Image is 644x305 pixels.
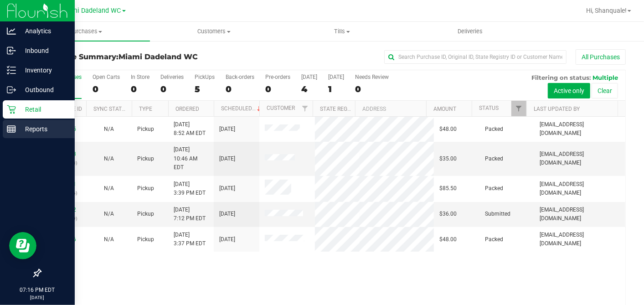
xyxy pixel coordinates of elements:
[320,106,368,112] a: State Registry ID
[485,210,510,218] span: Submitted
[150,27,278,36] span: Customers
[7,66,16,75] inline-svg: Inventory
[7,105,16,114] inline-svg: Retail
[219,125,235,134] span: [DATE]
[219,155,235,163] span: [DATE]
[137,235,154,244] span: Pickup
[540,231,620,248] span: [EMAIL_ADDRESS][DOMAIN_NAME]
[439,125,457,134] span: $48.00
[301,74,317,80] div: [DATE]
[479,105,499,111] a: Status
[150,22,278,41] a: Customers
[104,184,114,193] button: N/A
[16,45,71,56] p: Inbound
[328,84,344,94] div: 1
[16,26,71,36] p: Analytics
[174,206,206,223] span: [DATE] 7:12 PM EDT
[16,65,71,76] p: Inventory
[118,52,198,61] span: Miami Dadeland WC
[298,101,313,116] a: Filter
[439,235,457,244] span: $48.00
[226,84,254,94] div: 0
[226,74,254,80] div: Back-orders
[137,184,154,193] span: Pickup
[195,84,215,94] div: 5
[531,74,591,81] span: Filtering on status:
[4,294,71,301] p: [DATE]
[174,120,206,138] span: [DATE] 8:52 AM EDT
[175,106,199,112] a: Ordered
[4,286,71,294] p: 07:16 PM EDT
[104,155,114,163] button: N/A
[219,235,235,244] span: [DATE]
[278,22,406,41] a: Tills
[104,125,114,134] button: N/A
[548,83,590,98] button: Active only
[433,106,456,112] a: Amount
[93,106,129,112] a: Sync Status
[160,84,184,94] div: 0
[540,150,620,167] span: [EMAIL_ADDRESS][DOMAIN_NAME]
[265,74,290,80] div: Pre-orders
[104,235,114,244] button: N/A
[61,7,121,15] span: Miami Dadeland WC
[22,27,150,36] span: Purchases
[219,184,235,193] span: [DATE]
[534,106,580,112] a: Last Updated By
[540,180,620,197] span: [EMAIL_ADDRESS][DOMAIN_NAME]
[22,22,150,41] a: Purchases
[355,74,389,80] div: Needs Review
[139,106,152,112] a: Type
[7,46,16,55] inline-svg: Inbound
[485,235,503,244] span: Packed
[16,84,71,95] p: Outbound
[160,74,184,80] div: Deliveries
[104,236,114,243] span: Not Applicable
[104,185,114,191] span: Not Applicable
[7,85,16,94] inline-svg: Outbound
[278,27,406,36] span: Tills
[219,210,235,218] span: [DATE]
[265,84,290,94] div: 0
[174,145,208,172] span: [DATE] 10:46 AM EDT
[592,83,618,98] button: Clear
[328,74,344,80] div: [DATE]
[104,155,114,162] span: Not Applicable
[195,74,215,80] div: PickUps
[40,53,235,61] h3: Purchase Summary:
[137,155,154,163] span: Pickup
[174,180,206,197] span: [DATE] 3:39 PM EDT
[174,231,206,248] span: [DATE] 3:37 PM EDT
[104,210,114,218] button: N/A
[104,211,114,217] span: Not Applicable
[137,210,154,218] span: Pickup
[104,126,114,132] span: Not Applicable
[267,105,295,111] a: Customer
[137,125,154,134] span: Pickup
[445,27,495,36] span: Deliveries
[485,184,503,193] span: Packed
[439,210,457,218] span: $36.00
[131,74,149,80] div: In Store
[384,50,567,64] input: Search Purchase ID, Original ID, State Registry ID or Customer Name...
[7,124,16,134] inline-svg: Reports
[355,84,389,94] div: 0
[485,155,503,163] span: Packed
[131,84,149,94] div: 0
[540,120,620,138] span: [EMAIL_ADDRESS][DOMAIN_NAME]
[511,101,526,116] a: Filter
[16,104,71,115] p: Retail
[301,84,317,94] div: 4
[439,184,457,193] span: $85.50
[16,124,71,134] p: Reports
[221,105,263,112] a: Scheduled
[355,101,426,117] th: Address
[439,155,457,163] span: $35.00
[93,74,120,80] div: Open Carts
[586,7,627,14] span: Hi, Shanquale!
[540,206,620,223] span: [EMAIL_ADDRESS][DOMAIN_NAME]
[9,232,36,259] iframe: Resource center
[485,125,503,134] span: Packed
[592,74,618,81] span: Multiple
[93,84,120,94] div: 0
